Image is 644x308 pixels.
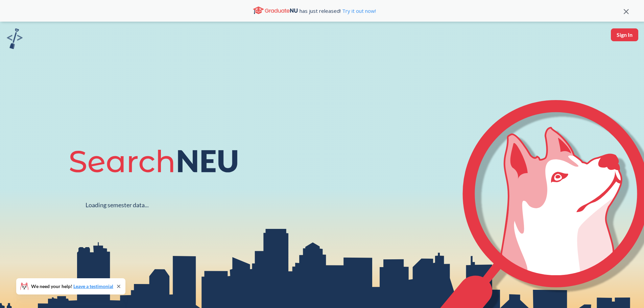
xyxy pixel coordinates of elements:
[73,283,113,289] a: Leave a testimonial
[300,7,376,15] span: has just released!
[7,28,23,51] a: sandbox logo
[7,28,23,49] img: sandbox logo
[86,201,149,209] div: Loading semester data...
[611,28,638,41] button: Sign In
[31,284,113,289] span: We need your help!
[341,7,376,14] a: Try it out now!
